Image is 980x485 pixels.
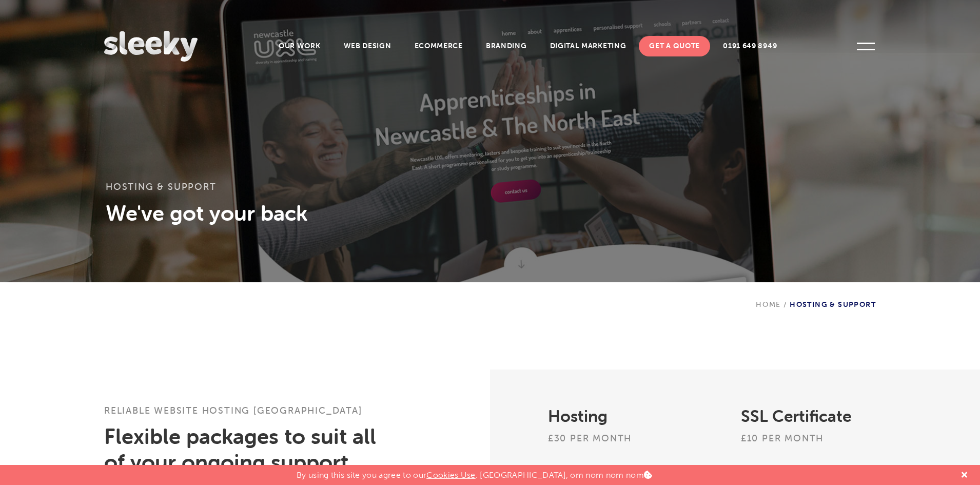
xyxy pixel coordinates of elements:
span: / [781,300,790,309]
h3: Hosting & Support [106,181,874,200]
a: Branding [476,36,537,56]
p: By using this site you agree to our . [GEOGRAPHIC_DATA], om nom nom nom [297,465,652,480]
h1: Reliable Website Hosting [GEOGRAPHIC_DATA] [104,405,394,423]
div: Hosting & Support [756,282,876,309]
a: Ecommerce [404,36,473,56]
a: Home [756,300,781,309]
a: Web Design [334,36,402,56]
a: Cookies Use [426,470,476,480]
h3: £30 per month [548,432,683,452]
h3: £10 per month [741,432,876,452]
a: Digital Marketing [540,36,637,56]
a: 0191 649 8949 [713,36,787,56]
img: Sleeky Web Design Newcastle [104,31,198,62]
h3: We've got your back [106,200,874,226]
a: Our Work [268,36,331,56]
a: Get A Quote [639,36,710,56]
h2: SSL Certificate [741,405,876,432]
h2: Hosting [548,405,683,432]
